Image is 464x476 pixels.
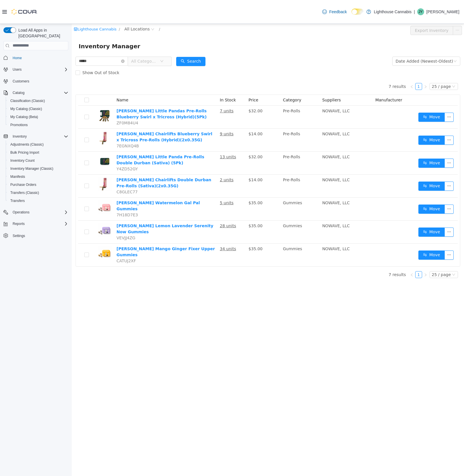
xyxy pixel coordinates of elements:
[343,247,350,254] li: 1
[26,107,40,122] img: EATON Chairlifts Blueberry Swirl x Tricross Pre-Rolls (Hybrid)(2x0.35G) hero shot
[26,176,40,190] img: Eaton Watermelon Gal Pal Gummies hero shot
[251,223,278,227] span: NOWAVE, LLC
[45,74,57,78] span: Name
[347,112,373,121] button: icon: swapMove
[45,97,67,101] span: ZF0M84U4
[10,182,36,187] span: Purchase Orders
[343,59,350,66] li: 1
[6,157,71,165] button: Inventory Count
[209,151,248,174] td: Pre-Rolls
[209,105,248,128] td: Pre-Rolls
[360,248,379,254] div: 25 / page
[45,131,133,141] a: [PERSON_NAME] Little Panda Pre-Rolls Double Durban (Sativa) (5Pk)
[148,131,164,135] u: 13 units
[251,108,278,112] span: NOWAVE, LLC
[337,247,343,254] li: Previous Page
[6,197,71,205] button: Transfers
[209,82,248,105] td: Pre-Rolls
[10,190,39,195] span: Transfers (Classic)
[8,47,50,51] span: Show Out of Stock
[251,131,278,135] span: NOWAVE, LLC
[10,115,38,119] span: My Catalog (Beta)
[320,6,349,18] a: Feedback
[10,220,27,227] button: Reports
[352,15,352,15] span: Dark Mode
[148,200,164,204] u: 28 units
[10,209,68,216] span: Operations
[414,8,415,15] p: |
[373,112,382,121] button: icon: ellipsis
[8,197,27,204] a: Transfers
[10,209,32,216] button: Operations
[13,134,27,139] span: Inventory
[45,120,67,124] span: 7EGNXQ4B
[148,85,162,89] u: 7 units
[6,173,71,181] button: Manifests
[8,165,68,172] span: Inventory Manager (Classic)
[13,210,30,215] span: Operations
[373,89,382,98] button: icon: ellipsis
[1,208,71,216] button: Operations
[10,99,45,103] span: Classification (Classic)
[10,107,42,111] span: My Catalog (Classic)
[13,67,22,72] span: Users
[8,97,68,104] span: Classification (Classic)
[251,154,278,158] span: NOWAVE, LLC
[8,165,56,172] a: Inventory Manager (Classic)
[8,181,68,188] span: Purchase Orders
[209,197,248,220] td: Gummies
[347,227,373,236] button: icon: swapMove
[10,220,68,227] span: Reports
[251,74,269,78] span: Suppliers
[329,9,347,15] span: Feedback
[10,133,68,140] span: Inventory
[177,223,191,227] span: $35.00
[347,204,373,213] button: icon: swapMove
[426,8,459,15] p: [PERSON_NAME]
[8,189,68,196] span: Transfers (Classic)
[8,105,68,112] span: My Catalog (Classic)
[148,154,162,158] u: 2 units
[148,223,164,227] u: 34 units
[45,85,135,95] a: [PERSON_NAME] Little Pandas Pre-Rolls Blueberry Swirl x Tricross (Hybrid)(5Pk)
[10,232,27,239] a: Settings
[352,61,356,65] i: icon: right
[1,231,71,240] button: Settings
[45,223,143,233] a: [PERSON_NAME] Mango Ginger Fixer Upper Gummies
[352,9,364,15] input: Dark Mode
[10,158,35,163] span: Inventory Count
[6,181,71,189] button: Purchase Orders
[10,55,24,61] a: Home
[148,177,162,181] u: 5 units
[347,135,373,144] button: icon: swapMove
[10,123,28,127] span: Promotions
[45,212,64,216] span: VEVJJ4ZG
[10,78,68,85] span: Customers
[344,248,350,254] a: 1
[10,174,25,179] span: Manifests
[8,97,47,104] a: Classification (Classic)
[26,153,40,167] img: EATON Chairlifts Double Durban Pre-Rolls (Sativa)(2x0.35G) hero shot
[177,85,191,89] span: $32.00
[304,74,331,78] span: Manufacturer
[6,105,71,113] button: My Catalog (Classic)
[10,66,68,73] span: Users
[10,54,68,61] span: Home
[8,181,39,188] a: Purchase Orders
[350,59,357,66] li: Next Page
[380,249,384,253] i: icon: down
[8,149,68,156] span: Bulk Pricing Import
[251,177,278,181] span: NOWAVE, LLC
[373,227,382,236] button: icon: ellipsis
[45,143,66,147] span: Y4ZD52GY
[26,130,40,144] img: EATON Little Panda Pre-Rolls Double Durban (Sativa) (5Pk) hero shot
[374,8,412,15] p: Lighthouse Cannabis
[10,166,53,171] span: Inventory Manager (Classic)
[6,165,71,173] button: Inventory Manager (Classic)
[1,54,71,62] button: Home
